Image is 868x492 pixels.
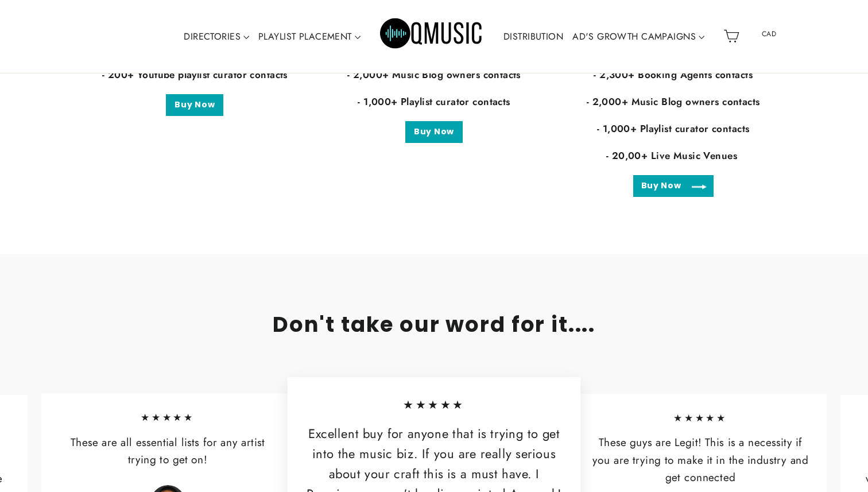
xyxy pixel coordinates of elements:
strong: - 2,000+ Music Blog owners contacts [587,95,760,109]
a: AD'S GROWTH CAMPAIGNS [568,24,709,50]
strong: - 2,300+ Booking Agents contacts [594,68,753,82]
strong: - 200+ Youtube playlist curator contacts [102,68,288,82]
a: Buy Now [633,175,714,197]
a: Buy Now [166,94,223,116]
div: Primary [145,3,719,70]
strong: - 2,000+ Music Blog owners contacts [347,68,521,82]
a: PLAYLIST PLACEMENT [254,24,365,50]
a: DISTRIBUTION [499,24,568,50]
a: DIRECTORIES [179,24,254,50]
h2: Don't take our word for it.... [84,312,784,337]
span: ★★★★★ [590,410,811,426]
p: These guys are Legit! This is a necessity if you are trying to make it in the industry and get co... [590,435,811,487]
span: ★★★★★ [307,396,561,414]
span: CAD [747,25,791,42]
strong: - 1,000+ Playlist curator contacts [597,122,749,135]
strong: - 20,00+ Live Music Venues [606,149,737,162]
p: These are all essential lists for any artist trying to get on! [57,434,278,469]
span: ★★★★★ [57,410,278,425]
strong: - 1,000+ Playlist curator contacts [358,95,510,109]
img: Q Music Promotions [380,10,483,62]
a: Buy Now [405,121,463,143]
